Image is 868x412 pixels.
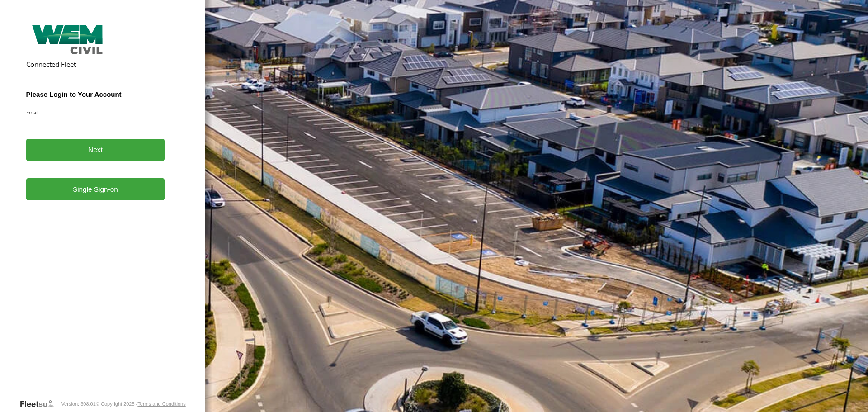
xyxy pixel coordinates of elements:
a: Terms and Conditions [137,401,185,407]
div: Version: 308.01 [61,401,95,407]
h3: Please Login to Your Account [26,90,165,98]
h2: Connected Fleet [26,60,165,69]
button: Next [26,139,165,161]
img: WEM [26,25,109,54]
a: Single Sign-on [26,178,165,200]
a: Visit our Website [19,399,61,408]
div: © Copyright 2025 - [96,401,186,407]
label: Email [26,109,165,116]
